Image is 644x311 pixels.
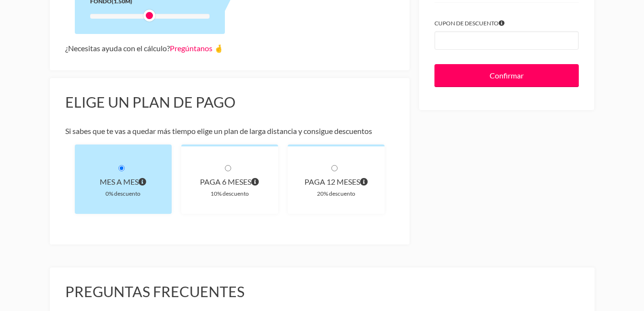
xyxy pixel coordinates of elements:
span: Pagas cada 6 meses por el volumen que ocupan tus cosas. El precio incluye el descuento de 10% y e... [251,175,259,189]
span: Pagas cada 12 meses por el volumen que ocupan tus cosas. El precio incluye el descuento de 20% y ... [360,175,368,189]
div: 0% descuento [90,189,156,199]
div: paga 12 meses [303,175,369,189]
div: Widget de chat [471,189,644,311]
div: paga 6 meses [197,175,263,189]
iframe: Chat Widget [471,189,644,311]
h3: Preguntas frecuentes [65,283,579,301]
span: Pagas al principio de cada mes por el volumen que ocupan tus cosas. A diferencia de otros planes ... [139,175,146,189]
h3: Elige un plan de pago [65,93,395,111]
div: 10% descuento [197,189,263,199]
span: Si tienes algún cupón introdúcelo para aplicar el descuento [499,18,504,28]
div: Mes a mes [90,175,156,189]
p: Si sabes que te vas a quedar más tiempo elige un plan de larga distancia y consigue descuentos [65,124,395,138]
div: ¿Necesitas ayuda con el cálculo? [65,42,395,55]
input: Confirmar [434,64,579,87]
div: 20% descuento [303,189,369,199]
a: Pregúntanos 🤞 [170,44,223,53]
label: Cupon de descuento [434,18,579,28]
